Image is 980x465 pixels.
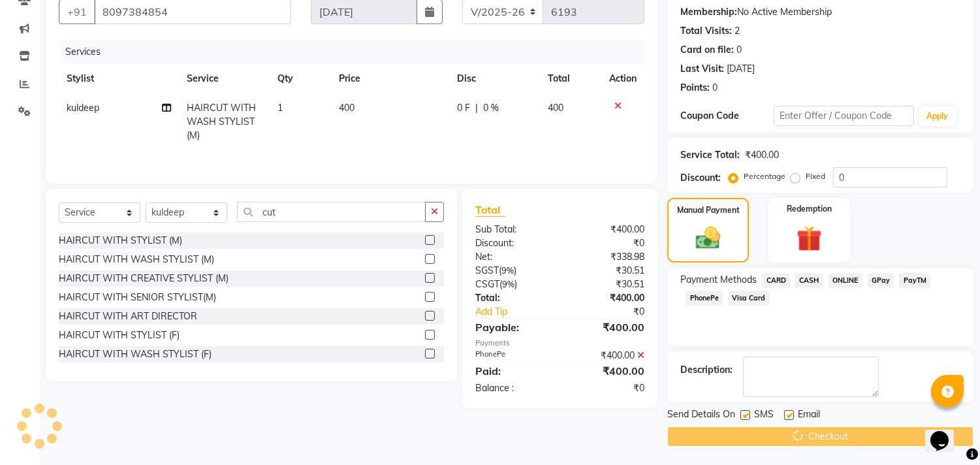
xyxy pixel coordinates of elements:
div: Paid: [466,363,560,379]
iframe: chat widget [925,413,967,452]
span: PhonePe [686,291,723,306]
div: HAIRCUT WITH WASH STYLIST (M) [59,253,214,266]
span: ONLINE [829,273,862,288]
th: Action [601,64,644,93]
div: HAIRCUT WITH WASH STYLIST (F) [59,347,212,361]
div: ₹400.00 [745,148,779,162]
th: Qty [270,64,330,93]
div: ( ) [466,278,560,291]
span: Email [798,408,820,424]
div: Service Total: [680,148,740,162]
div: Discount: [466,236,560,250]
div: ₹400.00 [560,363,655,379]
span: kuldeep [67,102,99,114]
span: 9% [501,265,514,276]
div: ₹0 [576,305,655,319]
span: SMS [754,408,774,424]
label: Redemption [787,203,832,215]
div: ₹338.98 [560,250,655,264]
span: 9% [502,279,514,289]
th: Disc [449,64,540,93]
span: GPay [868,273,894,288]
div: HAIRCUT WITH SENIOR STYLIST(M) [59,291,216,304]
span: Payment Methods [680,273,757,287]
span: Send Details On [667,408,735,424]
span: | [475,101,478,115]
div: 0 [736,43,742,57]
th: Total [540,64,602,93]
div: ₹400.00 [560,223,655,236]
div: HAIRCUT WITH CREATIVE STYLIST (M) [59,272,229,285]
div: ₹0 [560,236,655,250]
div: HAIRCUT WITH STYLIST (M) [59,234,182,248]
div: 0 [712,81,718,95]
span: SGST [475,265,499,276]
div: No Active Membership [680,5,960,19]
span: 400 [339,102,355,114]
div: Card on file: [680,43,734,57]
div: Total: [466,291,560,305]
div: Balance : [466,381,560,395]
div: Net: [466,250,560,264]
input: Search or Scan [237,202,426,222]
div: Sub Total: [466,223,560,236]
div: ₹30.51 [560,264,655,278]
div: ₹400.00 [560,291,655,305]
div: 2 [735,24,740,38]
label: Percentage [744,170,785,182]
div: Total Visits: [680,24,732,38]
div: Payable: [466,319,560,335]
div: HAIRCUT WITH STYLIST (F) [59,329,180,342]
th: Stylist [59,64,179,93]
div: ₹0 [560,381,655,395]
div: Payments [475,338,644,349]
div: Discount: [680,171,721,185]
span: CASH [795,273,823,288]
div: HAIRCUT WITH ART DIRECTOR [59,310,197,323]
div: Points: [680,81,710,95]
button: Apply [919,106,956,126]
input: Enter Offer / Coupon Code [774,106,913,126]
span: PayTM [899,273,930,288]
div: Coupon Code [680,109,774,123]
div: ₹30.51 [560,278,655,291]
th: Service [179,64,270,93]
a: Add Tip [466,305,576,319]
div: Last Visit: [680,62,724,76]
div: [DATE] [727,62,755,76]
div: Services [60,40,654,64]
label: Manual Payment [677,204,740,216]
span: 0 % [483,101,499,115]
div: PhonePe [466,349,560,362]
span: 0 F [457,101,470,115]
img: _cash.svg [688,224,727,252]
div: ( ) [466,264,560,278]
span: Total [475,203,505,217]
div: Description: [680,363,733,377]
div: ₹400.00 [560,349,655,362]
span: CARD [762,273,790,288]
span: HAIRCUT WITH WASH STYLIST (M) [187,102,256,141]
th: Price [331,64,449,93]
span: 400 [548,102,563,114]
span: Visa Card [728,291,770,306]
img: _gift.svg [789,223,830,255]
span: CSGT [475,278,499,290]
label: Fixed [806,170,825,182]
div: ₹400.00 [560,319,655,335]
span: 1 [277,102,283,114]
div: Membership: [680,5,737,19]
